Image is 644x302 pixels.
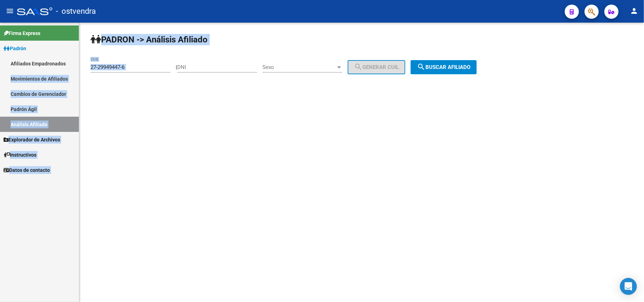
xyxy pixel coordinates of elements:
mat-icon: search [417,63,425,71]
button: Buscar afiliado [411,60,477,74]
span: Datos de contacto [4,166,50,174]
span: Instructivos [4,151,36,159]
span: Explorador de Archivos [4,136,60,144]
button: Generar CUIL [348,60,405,74]
div: | [176,64,411,70]
span: - ostvendra [56,4,96,19]
mat-icon: menu [6,7,14,15]
span: Sexo [262,64,336,70]
span: Padrón [4,45,26,52]
div: Open Intercom Messenger [620,278,637,295]
span: Firma Express [4,29,40,37]
mat-icon: search [354,63,362,71]
span: Generar CUIL [354,64,399,70]
span: Buscar afiliado [417,64,470,70]
mat-icon: person [630,7,638,15]
strong: PADRON -> Análisis Afiliado [91,35,208,45]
